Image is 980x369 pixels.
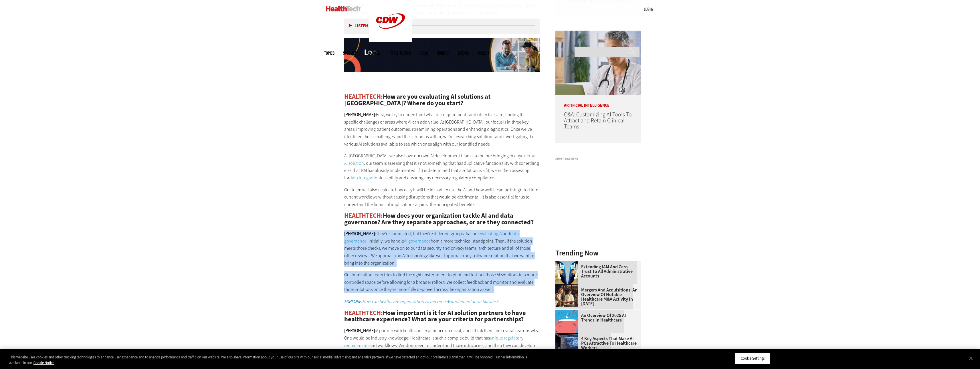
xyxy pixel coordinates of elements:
[344,211,383,220] span: HEALTHTECH:
[564,111,632,130] a: Q&A: Customizing AI Tools To Attract and Retain Clinical Teams
[458,51,469,55] a: Events
[344,271,541,293] p: Our innovation team tries to find the right environment to pilot and test out those AI solutions ...
[369,38,412,44] a: CDW
[344,231,376,237] strong: [PERSON_NAME]:
[389,51,411,55] a: Tips & Tactics
[437,51,450,55] a: MonITor
[555,284,578,307] img: business leaders shake hands in conference room
[344,298,498,304] a: EXPLORE:How can healthcare organizations overcome AI implementation hurdles?
[555,157,641,160] h3: Advertisement
[344,310,541,323] h2: How important is it for AI solution partners to have healthcare experience? What are your criteri...
[555,31,641,95] img: doctor on laptop
[344,328,376,334] strong: [PERSON_NAME]:
[555,288,638,306] a: Mergers and Acquisitions: An Overview of Notable Healthcare M&A Activity in [DATE]
[344,335,523,348] a: unique regulatory requirements
[344,92,383,101] span: HEALTHTECH:
[344,213,541,225] h2: How does your organization tackle AI and data governance? Are they separate approaches, or are th...
[33,360,54,365] a: More information about your privacy
[555,333,581,338] a: Desktop monitor with brain AI concept
[404,238,431,244] a: AI governance
[367,51,381,55] a: Features
[478,51,490,55] span: More
[644,7,653,12] a: Log in
[555,336,638,350] a: 4 Key Aspects That Make AI PCs Attractive to Healthcare Workers
[344,186,541,208] p: Our team will also evaluate how easy it will be for staff to use the AI and how well it can be in...
[344,94,541,106] h2: How are you evaluating AI solutions at [GEOGRAPHIC_DATA]? Where do you start?
[555,333,578,356] img: Desktop monitor with brain AI concept
[9,354,539,366] div: This website uses cookies and other tracking technologies to enhance user experience and to analy...
[344,309,383,317] span: HEALTHTECH:
[344,230,541,267] p: They’re connected, but they’re different groups that are and . Initially, we handle from a more t...
[344,152,541,181] p: At [GEOGRAPHIC_DATA], we also have our own AI development teams, so before bringing in any , our ...
[344,298,362,304] strong: EXPLORE:
[344,112,376,118] strong: [PERSON_NAME]:
[343,51,358,55] span: Specialty
[555,265,638,278] a: Extending IAM and Zero Trust to All Administrative Accounts
[555,310,581,314] a: illustration of computer chip being put inside head with waves
[555,313,638,322] a: An Overview of 2025 AI Trends in Healthcare
[555,261,578,284] img: abstract image of woman with pixelated face
[644,6,653,12] div: User menu
[555,95,641,108] p: Artificial Intelligence
[555,261,581,266] a: abstract image of woman with pixelated face
[965,352,977,364] button: Close
[349,175,380,181] a: data integration
[324,51,334,55] span: Topics
[555,163,641,234] iframe: advertisement
[555,249,641,257] h3: Trending Now
[344,327,541,356] p: A partner with healthcare experience is crucial, and I think there are several reasons why. One w...
[555,310,578,333] img: illustration of computer chip being put inside head with waves
[344,231,519,244] a: data governance
[344,298,498,304] em: How can healthcare organizations overcome AI implementation hurdles?
[479,231,503,237] a: evaluating AI
[555,284,581,289] a: business leaders shake hands in conference room
[326,6,361,11] img: Home
[735,352,771,364] button: Cookie Settings
[344,153,536,166] a: external AI solution
[344,111,541,148] p: First, we try to understand what our requirements and objectives are, finding the specific challe...
[419,51,428,55] a: Video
